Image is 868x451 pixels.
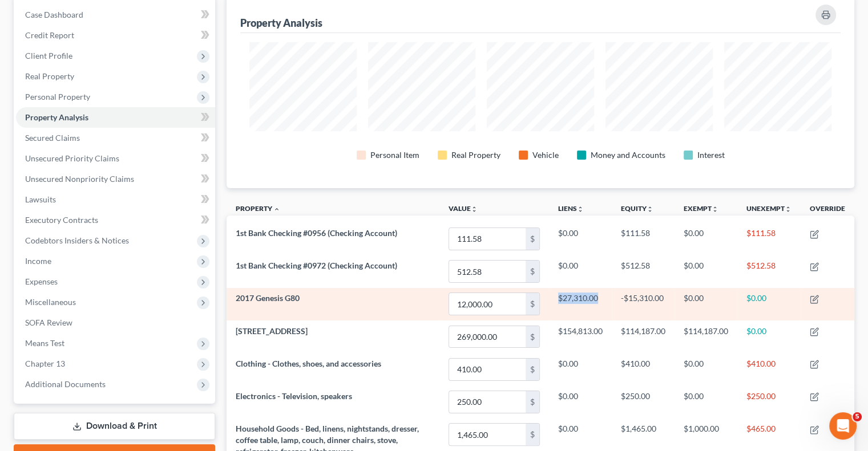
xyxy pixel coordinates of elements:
[25,51,72,60] span: Client Profile
[675,353,737,385] td: $0.00
[697,149,725,161] div: Interest
[236,293,300,303] span: 2017 Genesis G80
[549,320,612,353] td: $154,813.00
[737,385,801,418] td: $250.00
[25,153,119,163] span: Unsecured Priority Claims
[25,318,72,327] span: SOFA Review
[577,206,584,213] i: unfold_more
[451,149,500,161] div: Real Property
[16,148,215,169] a: Unsecured Priority Claims
[16,210,215,230] a: Executory Contracts
[449,359,526,380] input: 0.00
[25,359,65,368] span: Chapter 13
[532,149,559,161] div: Vehicle
[25,133,80,143] span: Secured Claims
[25,174,134,184] span: Unsecured Nonpriority Claims
[612,320,675,353] td: $114,187.00
[526,261,539,282] div: $
[25,92,90,101] span: Personal Property
[16,189,215,210] a: Lawsuits
[16,128,215,148] a: Secured Claims
[16,5,215,25] a: Case Dashboard
[25,277,58,286] span: Expenses
[675,222,737,255] td: $0.00
[16,312,215,333] a: SOFA Review
[449,391,526,413] input: 0.00
[526,359,539,380] div: $
[737,255,801,288] td: $512.58
[236,204,280,213] a: Property expand_less
[612,385,675,418] td: $250.00
[612,288,675,320] td: -$15,310.00
[25,256,51,266] span: Income
[14,413,215,440] a: Download & Print
[675,320,737,353] td: $114,187.00
[25,235,129,245] span: Codebtors Insiders & Notices
[621,204,653,213] a: Equityunfold_more
[236,391,352,401] span: Electronics - Television, speakers
[712,206,718,213] i: unfold_more
[526,293,539,315] div: $
[16,169,215,189] a: Unsecured Nonpriority Claims
[801,197,854,223] th: Override
[25,10,83,19] span: Case Dashboard
[737,353,801,385] td: $410.00
[675,288,737,320] td: $0.00
[471,206,478,213] i: unfold_more
[240,16,322,30] div: Property Analysis
[549,222,612,255] td: $0.00
[737,320,801,353] td: $0.00
[273,206,280,213] i: expand_less
[449,228,526,250] input: 0.00
[737,288,801,320] td: $0.00
[675,255,737,288] td: $0.00
[449,326,526,348] input: 0.00
[16,25,215,46] a: Credit Report
[829,412,857,440] iframe: Intercom live chat
[449,293,526,315] input: 0.00
[526,391,539,413] div: $
[558,204,584,213] a: Liensunfold_more
[737,222,801,255] td: $111.58
[853,412,862,421] span: 5
[526,228,539,250] div: $
[370,149,419,161] div: Personal Item
[526,424,539,445] div: $
[785,206,792,213] i: unfold_more
[236,326,308,336] span: [STREET_ADDRESS]
[449,261,526,282] input: 0.00
[647,206,653,213] i: unfold_more
[549,353,612,385] td: $0.00
[25,379,106,389] span: Additional Documents
[25,215,98,225] span: Executory Contracts
[25,338,64,348] span: Means Test
[746,204,792,213] a: Unexemptunfold_more
[236,228,397,238] span: 1st Bank Checking #0956 (Checking Account)
[236,261,397,270] span: 1st Bank Checking #0972 (Checking Account)
[675,385,737,418] td: $0.00
[25,194,56,204] span: Lawsuits
[612,222,675,255] td: $111.58
[549,255,612,288] td: $0.00
[549,288,612,320] td: $27,310.00
[25,297,76,307] span: Miscellaneous
[549,385,612,418] td: $0.00
[684,204,718,213] a: Exemptunfold_more
[236,359,381,368] span: Clothing - Clothes, shoes, and accessories
[25,112,88,122] span: Property Analysis
[591,149,665,161] div: Money and Accounts
[449,204,478,213] a: Valueunfold_more
[612,255,675,288] td: $512.58
[16,107,215,128] a: Property Analysis
[526,326,539,348] div: $
[449,424,526,445] input: 0.00
[25,71,74,81] span: Real Property
[612,353,675,385] td: $410.00
[25,30,74,40] span: Credit Report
